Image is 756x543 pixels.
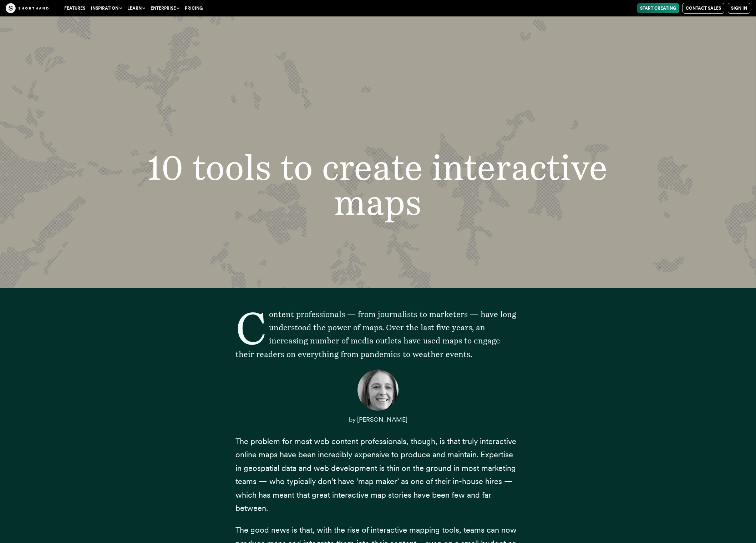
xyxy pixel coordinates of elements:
[728,3,750,14] a: Sign in
[116,150,640,220] h1: 10 tools to create interactive maps
[148,3,182,13] button: Enterprise
[683,3,724,14] a: Contact Sales
[637,3,679,13] a: Start Creating
[235,412,521,426] p: by [PERSON_NAME]
[88,3,125,13] button: Inspiration
[125,3,148,13] button: Learn
[235,437,516,513] span: The problem for most web content professionals, though, is that truly interactive online maps hav...
[235,310,516,359] span: Content professionals — from journalists to marketers — have long understood the power of maps. O...
[61,3,88,13] a: Features
[182,3,206,13] a: Pricing
[6,3,49,13] img: The Craft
